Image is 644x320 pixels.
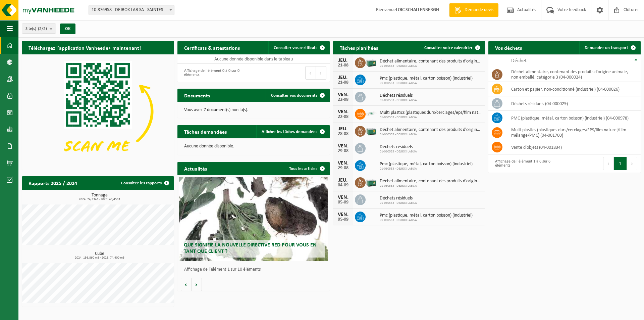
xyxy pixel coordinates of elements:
[380,184,482,188] span: 01-060533 - DEJBOX LAB SA
[396,7,439,12] strong: LOIC SCHALLENBERGH
[256,125,329,138] a: Afficher les tâches demandées
[274,46,317,50] span: Consulter vos certificats
[177,162,214,175] h2: Actualités
[336,161,350,166] div: VEN.
[336,126,350,132] div: JEU.
[336,200,350,205] div: 05-09
[380,201,417,205] span: 01-060533 - DEJBOX LAB SA
[614,157,627,170] button: 1
[380,93,417,98] span: Déchets résiduels
[284,162,329,175] a: Tous les articles
[25,198,174,201] span: 2024: 74,234 t - 2025: 40,450 t
[380,127,482,133] span: Déchet alimentaire, contenant des produits d'origine animale, non emballé, catég...
[380,110,482,116] span: Multi plastics (plastiques durs/cerclages/eps/film naturel/film mélange/pmc)
[262,130,317,134] span: Afficher les tâches demandées
[336,80,350,85] div: 21-08
[336,212,350,217] div: VEN.
[506,67,641,82] td: déchet alimentaire, contenant des produits d'origine animale, non emballé, catégorie 3 (04-000024)
[336,143,350,149] div: VEN.
[488,41,529,54] h2: Vos déchets
[181,278,192,291] button: Vorige
[380,144,417,150] span: Déchets résiduels
[366,56,377,68] img: PB-LB-0680-HPE-GN-01
[380,167,473,171] span: 01-060533 - DEJBOX LAB SA
[463,7,495,13] span: Demande devis
[336,92,350,97] div: VEN.
[22,41,148,54] h2: Téléchargez l'application Vanheede+ maintenant!
[336,195,350,200] div: VEN.
[380,133,482,137] span: 01-060533 - DEJBOX LAB SA
[336,75,350,80] div: JEU.
[184,108,323,112] p: Vous avez 7 document(s) non lu(s).
[336,166,350,171] div: 29-08
[419,41,484,54] a: Consulter votre calendrier
[268,41,329,54] a: Consulter vos certificats
[449,3,498,17] a: Demande devis
[181,65,250,80] div: Affichage de l'élément 0 à 0 sur 0 éléments
[22,176,84,189] h2: Rapports 2025 / 2024
[184,267,326,272] p: Affichage de l'élément 1 sur 10 éléments
[177,125,233,138] h2: Tâches demandées
[177,89,217,102] h2: Documents
[579,41,640,54] a: Demander un transport
[89,5,174,15] span: 10-876958 - DEJBOX LAB SA - SAINTES
[380,76,473,81] span: Pmc (plastique, métal, carton boisson) (industriel)
[336,132,350,136] div: 28-08
[603,157,614,170] button: Previous
[116,176,173,190] a: Consulter les rapports
[89,5,174,15] span: 10-876958 - DEJBOX LAB SA - SAINTES
[266,89,329,102] a: Consulter vos documents
[380,162,473,167] span: Pmc (plastique, métal, carton boisson) (industriel)
[511,58,527,63] span: Déchet
[366,176,377,188] img: PB-LB-0680-HPE-GN-01
[506,96,641,111] td: déchets résiduels (04-000029)
[366,125,377,136] img: PB-LB-0680-HPE-GN-01
[380,218,473,222] span: 01-060533 - DEJBOX LAB SA
[305,66,316,80] button: Previous
[336,183,350,188] div: 04-09
[506,82,641,96] td: carton et papier, non-conditionné (industriel) (04-000026)
[506,140,641,154] td: vente d'objets (04-001834)
[336,149,350,153] div: 29-08
[60,24,75,34] button: OK
[380,116,482,120] span: 01-060533 - DEJBOX LAB SA
[506,111,641,125] td: PMC (plastique, métal, carton boisson) (industriel) (04-000978)
[25,252,174,260] h3: Cube
[424,46,473,50] span: Consulter votre calendrier
[25,24,47,34] span: Site(s)
[25,256,174,260] span: 2024: 156,860 m3 - 2025: 74,400 m3
[627,157,637,170] button: Next
[380,81,473,85] span: 01-060533 - DEJBOX LAB SA
[336,63,350,68] div: 21-08
[380,213,473,218] span: Pmc (plastique, métal, carton boisson) (industriel)
[492,156,561,171] div: Affichage de l'élément 1 à 6 sur 6 éléments
[38,27,47,31] count: (2/2)
[192,278,202,291] button: Volgende
[177,54,330,64] td: Aucune donnée disponible dans le tableau
[380,196,417,201] span: Déchets résiduels
[22,54,174,169] img: Download de VHEPlus App
[336,109,350,115] div: VEN.
[366,108,377,119] img: LP-SK-00500-LPE-16
[380,98,417,102] span: 01-060533 - DEJBOX LAB SA
[380,64,482,68] span: 01-060533 - DEJBOX LAB SA
[336,97,350,102] div: 22-08
[336,217,350,222] div: 05-09
[25,193,174,201] h3: Tonnage
[380,150,417,154] span: 01-060533 - DEJBOX LAB SA
[333,41,385,54] h2: Tâches planifiées
[179,177,328,261] a: Que signifie la nouvelle directive RED pour vous en tant que client ?
[271,93,317,98] span: Consulter vos documents
[380,179,482,184] span: Déchet alimentaire, contenant des produits d'origine animale, non emballé, catég...
[184,144,323,149] p: Aucune donnée disponible.
[177,41,247,54] h2: Certificats & attestations
[336,58,350,63] div: JEU.
[316,66,326,80] button: Next
[506,125,641,140] td: multi plastics (plastiques durs/cerclages/EPS/film naturel/film mélange/PMC) (04-001700)
[184,242,317,254] span: Que signifie la nouvelle directive RED pour vous en tant que client ?
[336,115,350,119] div: 22-08
[22,24,56,34] button: Site(s)(2/2)
[336,178,350,183] div: JEU.
[585,46,628,50] span: Demander un transport
[380,59,482,64] span: Déchet alimentaire, contenant des produits d'origine animale, non emballé, catég...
